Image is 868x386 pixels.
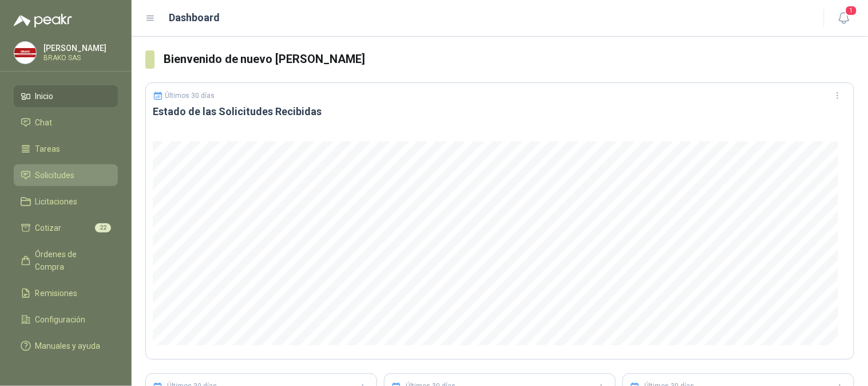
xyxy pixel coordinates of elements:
[834,8,854,29] button: 1
[14,164,118,186] a: Solicitudes
[14,191,118,212] a: Licitaciones
[14,217,118,239] a: Cotizar22
[35,340,101,352] span: Manuales y ayuda
[35,313,86,326] span: Configuración
[35,90,54,103] span: Inicio
[95,223,111,233] span: 22
[165,92,215,100] p: Últimos 30 días
[845,5,858,16] span: 1
[35,169,75,182] span: Solicitudes
[14,85,118,107] a: Inicio
[14,243,118,278] a: Órdenes de Compra
[35,287,78,300] span: Remisiones
[14,42,36,64] img: Company Logo
[35,195,78,208] span: Licitaciones
[35,222,62,234] span: Cotizar
[35,116,53,129] span: Chat
[14,335,118,357] a: Manuales y ayuda
[14,112,118,133] a: Chat
[43,54,115,61] p: BRAKO SAS
[35,143,61,155] span: Tareas
[164,50,854,68] h3: Bienvenido de nuevo [PERSON_NAME]
[43,44,115,52] p: [PERSON_NAME]
[14,138,118,160] a: Tareas
[35,248,107,273] span: Órdenes de Compra
[14,282,118,304] a: Remisiones
[14,309,118,330] a: Configuración
[14,14,72,27] img: Logo peakr
[153,105,847,119] h3: Estado de las Solicitudes Recibidas
[169,10,220,26] h1: Dashboard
